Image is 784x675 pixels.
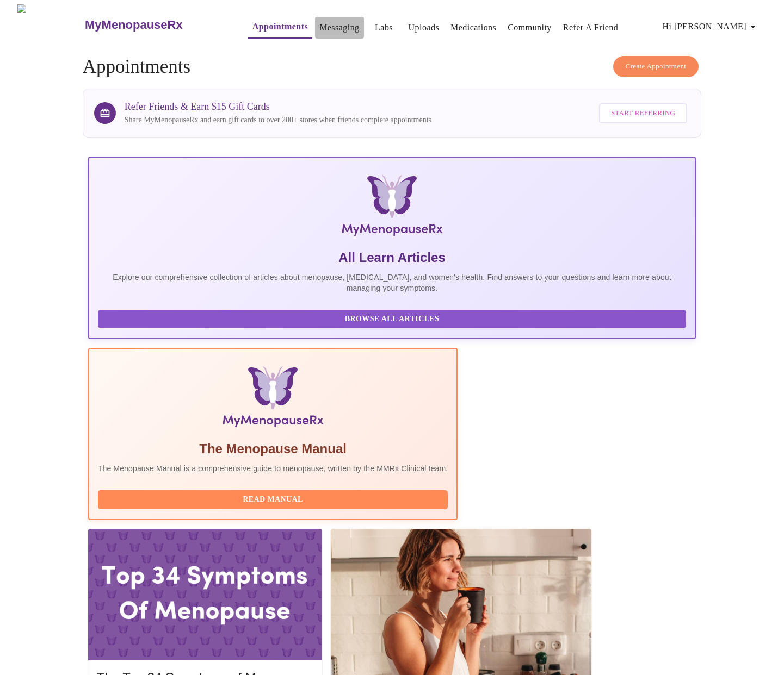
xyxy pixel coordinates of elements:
button: Read Manual [98,490,448,509]
a: Labs [375,20,393,35]
button: Browse All Articles [98,310,687,329]
span: Hi [PERSON_NAME] [663,19,760,34]
span: Read Manual [109,493,437,507]
button: Medications [446,17,501,39]
button: Uploads [404,17,444,39]
p: Explore our comprehensive collection of articles about menopause, [MEDICAL_DATA], and women's hea... [98,272,687,293]
a: Appointments [252,19,308,34]
p: Share MyMenopauseRx and earn gift cards to over 200+ stores when friends complete appointments [125,115,431,126]
button: Messaging [315,17,363,39]
img: Menopause Manual [153,366,392,432]
a: Medications [450,20,496,35]
a: Read Manual [98,494,451,503]
button: Appointments [248,16,312,39]
img: MyMenopauseRx Logo [189,175,595,240]
span: Browse All Articles [109,312,676,326]
a: Uploads [409,20,440,35]
p: The Menopause Manual is a comprehensive guide to menopause, written by the MMRx Clinical team. [98,463,448,474]
a: Refer a Friend [563,20,619,35]
a: Browse All Articles [98,314,689,323]
button: Refer a Friend [559,17,623,39]
button: Labs [367,17,402,39]
span: Start Referring [611,107,675,120]
a: Community [508,20,552,35]
h5: All Learn Articles [98,249,687,266]
h3: MyMenopauseRx [85,18,183,32]
h3: Refer Friends & Earn $15 Gift Cards [125,101,431,112]
span: Create Appointment [626,60,687,73]
button: Start Referring [599,103,687,123]
button: Community [503,17,556,39]
a: Messaging [319,20,359,35]
img: MyMenopauseRx Logo [17,4,84,45]
h4: Appointments [83,56,702,78]
button: Create Appointment [613,56,699,77]
a: Start Referring [596,98,690,129]
button: Hi [PERSON_NAME] [658,16,764,37]
a: MyMenopauseRx [84,6,226,44]
h5: The Menopause Manual [98,440,448,458]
